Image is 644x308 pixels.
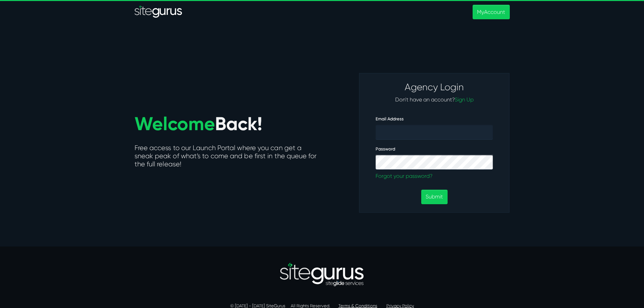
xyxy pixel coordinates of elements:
[135,113,215,135] span: Welcome
[135,5,183,19] a: SiteGurus
[376,146,395,152] label: Password
[135,114,310,134] h1: Back!
[376,81,493,93] h3: Agency Login
[473,5,509,19] a: MyAccount
[135,5,183,19] img: Sitegurus Logo
[455,96,474,103] a: Sign Up
[376,172,493,180] a: Forgot your password?
[376,96,493,104] p: Don't have an account?
[135,144,317,170] h5: Free access to our Launch Portal where you can get a sneak peak of what’s to come and be first in...
[376,116,404,122] label: Email Address
[421,190,447,204] button: Submit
